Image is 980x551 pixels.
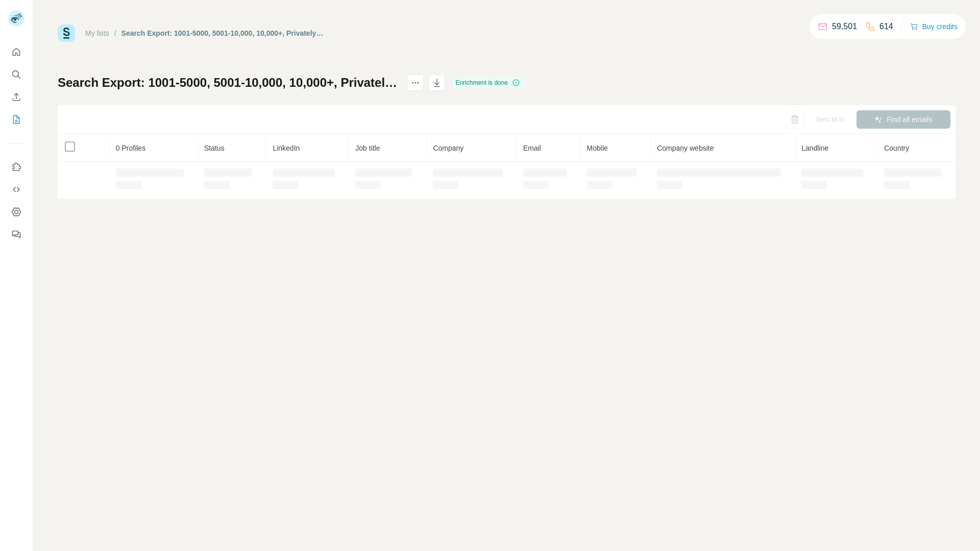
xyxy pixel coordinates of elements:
[204,144,225,152] span: Status
[58,25,75,42] img: Surfe Logo
[273,144,300,152] span: LinkedIn
[58,75,398,91] h1: Search Export: 1001-5000, 5001-10,000, 10,000+, Privately Held, Public Company, Chief Human Resou...
[879,20,893,33] p: 614
[657,144,714,152] span: Company website
[8,43,24,61] button: Quick start
[85,29,109,37] a: My lists
[801,144,828,152] span: Landline
[355,144,380,152] span: Job title
[910,19,958,34] button: Buy credits
[116,144,145,152] span: 0 Profiles
[832,20,857,33] p: 59,501
[8,158,24,176] button: Use Surfe on LinkedIn
[452,77,523,89] div: Enrichment is done
[8,65,24,84] button: Search
[8,88,24,106] button: Enrich CSV
[407,75,424,91] button: actions
[8,225,24,244] button: Feedback
[8,110,24,129] button: My lists
[121,28,324,38] div: Search Export: 1001-5000, 5001-10,000, 10,000+, Privately Held, Public Company, Chief Human Resou...
[587,144,608,152] span: Mobile
[114,28,116,38] li: /
[8,180,24,199] button: Use Surfe API
[523,144,541,152] span: Email
[8,203,24,221] button: Dashboard
[884,144,909,152] span: Country
[433,144,463,152] span: Company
